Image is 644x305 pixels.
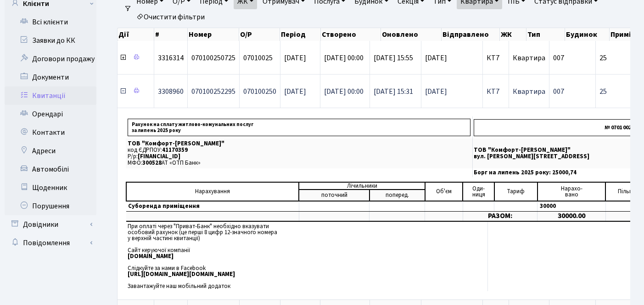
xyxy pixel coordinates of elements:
span: 41170359 [162,146,188,154]
a: Документи [5,68,96,86]
th: Номер [188,28,239,41]
span: 3316314 [158,53,184,63]
th: Період [280,28,321,41]
td: поперед. [370,190,425,201]
th: Тип [526,28,565,41]
a: Щоденник [5,178,96,197]
span: [DATE] 00:00 [324,86,364,97]
p: Рахунок на сплату житлово-комунальних послуг за липень 2025 року [128,119,470,136]
span: 007 [553,53,564,63]
b: [DOMAIN_NAME] [128,252,174,260]
th: Оновлено [381,28,442,41]
a: Договори продажу [5,50,96,68]
span: [DATE] [425,54,479,62]
td: Тариф [494,182,538,201]
span: 070100252295 [191,86,235,97]
span: 07010025 [243,53,273,63]
p: МФО: АТ «ОТП Банк» [128,160,470,166]
a: Довідники [5,215,96,234]
a: Орендарі [5,105,96,123]
span: КТ7 [487,54,505,62]
td: Об'єм [425,182,463,201]
span: КТ7 [487,88,505,95]
span: [FINANCIAL_ID] [138,152,180,161]
b: [URL][DOMAIN_NAME][DOMAIN_NAME] [128,270,235,278]
td: РАЗОМ: [463,212,537,221]
span: [DATE] 15:55 [374,53,413,63]
td: Нарахо- вано [538,182,606,201]
td: При оплаті через "Приват-Банк" необхідно вказувати особовий рахунок (це перші 8 цифр 12-значного ... [126,222,488,291]
td: Нарахування [126,182,299,201]
a: Порушення [5,197,96,215]
td: поточний [299,190,369,201]
p: ТОВ "Комфорт-[PERSON_NAME]" [128,141,470,147]
span: [DATE] [284,86,306,97]
td: Суборенда приміщення [126,201,299,212]
span: 3308960 [158,86,184,97]
td: 30000.00 [538,212,606,221]
td: Лічильники [299,182,425,190]
a: Заявки до КК [5,31,96,50]
a: Повідомлення [5,234,96,252]
a: Адреси [5,142,96,160]
a: Всі клієнти [5,13,96,31]
span: 007 [553,86,564,97]
a: Квитанції [5,86,96,105]
span: 300528 [142,159,162,167]
th: О/Р [239,28,280,41]
span: [DATE] [425,88,479,95]
td: 30000 [538,201,606,212]
span: Квартира [513,86,545,97]
a: Контакти [5,123,96,142]
th: Створено [321,28,381,41]
span: [DATE] 00:00 [324,53,364,63]
span: 070100250 [243,86,276,97]
a: Очистити фільтри [133,9,208,25]
span: [DATE] [284,53,306,63]
span: Квартира [513,53,545,63]
th: # [154,28,188,41]
a: Автомобілі [5,160,96,178]
th: Дії [118,28,154,41]
p: Р/р: [128,154,470,160]
th: ЖК [500,28,526,41]
th: Будинок [565,28,609,41]
span: 070100250725 [191,53,235,63]
th: Відправлено [442,28,500,41]
p: код ЄДРПОУ: [128,147,470,153]
span: [DATE] 15:31 [374,86,413,97]
td: Оди- ниця [463,182,494,201]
